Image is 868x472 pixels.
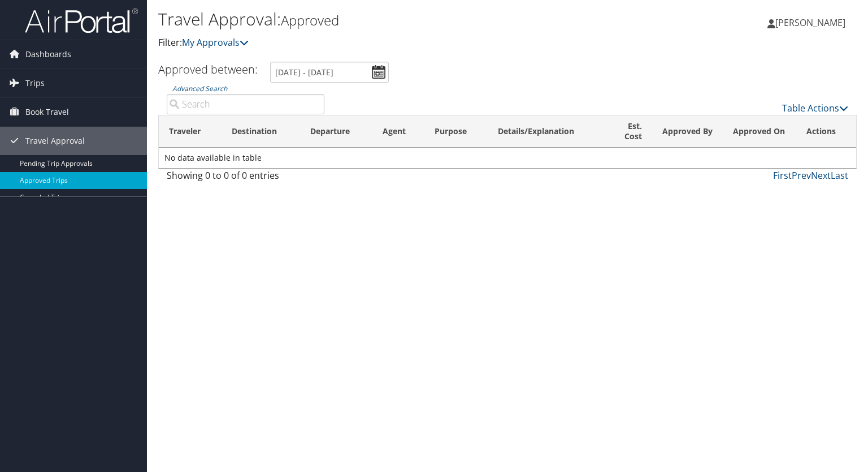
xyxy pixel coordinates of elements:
input: Advanced Search [167,94,324,114]
th: Traveler: activate to sort column ascending [159,115,222,148]
small: Approved [281,11,339,29]
span: Dashboards [25,40,71,68]
td: No data available in table [159,148,856,168]
h3: Approved between: [158,62,258,77]
p: Filter: [158,36,624,50]
th: Actions [796,115,856,148]
a: Prev [792,169,811,182]
th: Purpose [424,115,488,148]
th: Destination: activate to sort column ascending [222,115,301,148]
a: Table Actions [782,102,848,114]
a: My Approvals [182,36,249,49]
img: airportal-logo.png [25,7,138,34]
a: [PERSON_NAME] [767,6,857,40]
a: Next [811,169,831,182]
a: Advanced Search [172,84,227,93]
th: Departure: activate to sort column ascending [300,115,372,148]
a: First [773,169,792,182]
th: Details/Explanation [488,115,604,148]
div: Showing 0 to 0 of 0 entries [167,169,324,188]
th: Est. Cost: activate to sort column ascending [604,115,652,148]
a: Last [831,169,848,182]
span: Book Travel [25,98,69,126]
th: Approved On: activate to sort column ascending [723,115,796,148]
span: Trips [25,69,45,97]
h1: Travel Approval: [158,7,624,31]
span: [PERSON_NAME] [775,16,845,29]
input: [DATE] - [DATE] [270,62,389,83]
th: Approved By: activate to sort column ascending [652,115,723,148]
th: Agent [372,115,425,148]
span: Travel Approval [25,127,85,155]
